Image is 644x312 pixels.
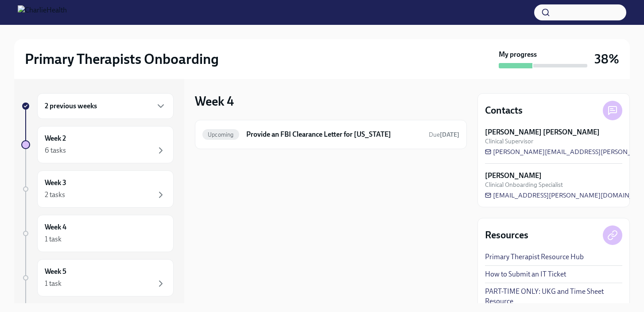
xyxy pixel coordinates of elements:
[21,126,174,163] a: Week 26 tasks
[45,101,97,111] h6: 2 previous weeks
[594,51,619,67] h3: 38%
[21,259,174,296] a: Week 51 task
[485,269,566,279] a: How to Submit an IT Ticket
[45,146,66,155] div: 6 tasks
[499,50,537,59] strong: My progress
[485,171,542,181] strong: [PERSON_NAME]
[246,130,422,139] h6: Provide an FBI Clearance Letter for [US_STATE]
[25,50,219,68] h2: Primary Therapists Onboarding
[45,222,66,232] h6: Week 4
[485,287,622,306] a: PART-TIME ONLY: UKG and Time Sheet Resource
[485,181,563,189] span: Clinical Onboarding Specialist
[485,104,523,117] h4: Contacts
[485,229,528,242] h4: Resources
[18,5,67,20] img: CharlieHealth
[45,234,62,244] div: 1 task
[202,131,239,138] span: Upcoming
[485,137,533,146] span: Clinical Supervisor
[440,131,459,138] strong: [DATE]
[45,190,65,200] div: 2 tasks
[485,252,584,262] a: Primary Therapist Resource Hub
[202,127,459,142] a: UpcomingProvide an FBI Clearance Letter for [US_STATE]Due[DATE]
[45,279,62,288] div: 1 task
[45,267,66,276] h6: Week 5
[45,178,66,188] h6: Week 3
[21,170,174,208] a: Week 32 tasks
[485,127,600,137] strong: [PERSON_NAME] [PERSON_NAME]
[195,93,234,109] h3: Week 4
[21,215,174,252] a: Week 41 task
[37,93,174,119] div: 2 previous weeks
[429,131,459,138] span: Due
[45,134,66,143] h6: Week 2
[429,130,459,139] span: September 18th, 2025 09:00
